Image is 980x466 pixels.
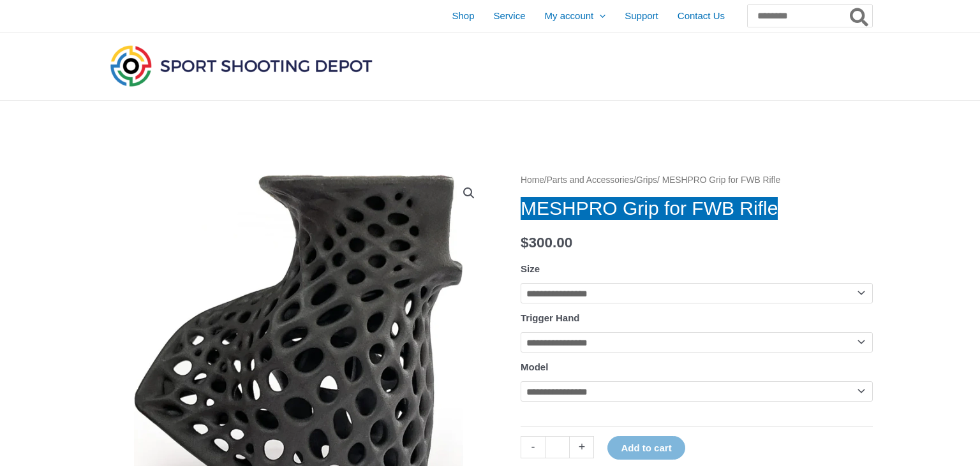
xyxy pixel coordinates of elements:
[521,235,572,251] bdi: 300.00
[521,235,529,251] span: $
[521,263,540,274] label: Size
[521,175,544,185] a: Home
[107,42,375,89] img: Sport Shooting Depot
[521,436,545,458] a: -
[457,182,480,205] a: View full-screen image gallery
[570,436,594,458] a: +
[607,436,685,460] button: Add to cart
[847,5,872,27] button: Search
[521,312,580,323] label: Trigger Hand
[521,197,873,220] h1: MESHPRO Grip for FWB Rifle
[636,175,657,185] a: Grips
[521,361,548,372] label: Model
[521,172,873,189] nav: Breadcrumb
[545,436,570,458] input: Product quantity
[547,175,634,185] a: Parts and Accessories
